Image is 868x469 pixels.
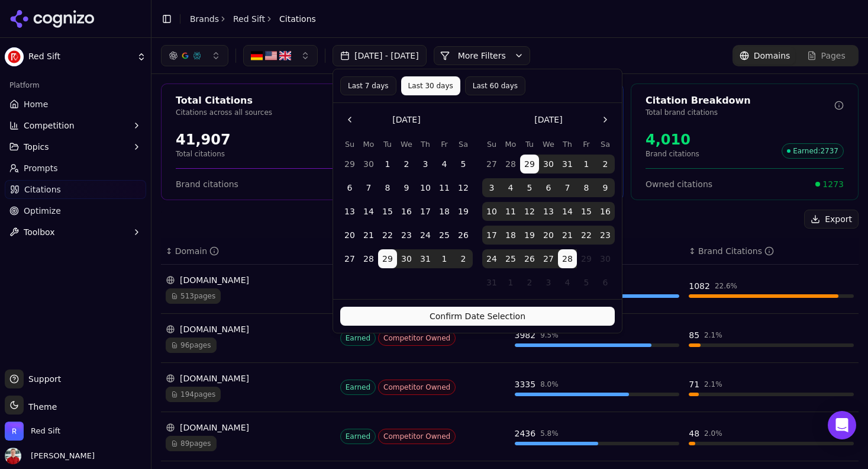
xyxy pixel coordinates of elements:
button: Monday, July 14th, 2025 [359,202,378,221]
div: 2.0 % [704,429,722,438]
span: Competitor Owned [378,429,456,444]
button: Saturday, August 16th, 2025, selected [596,202,615,221]
div: 2.1 % [704,330,722,340]
button: Open user button [5,448,95,464]
div: 22.6 % [715,281,737,291]
button: Monday, August 11th, 2025, selected [501,202,520,221]
div: ↕Brand Citations [689,245,854,257]
button: Saturday, July 12th, 2025 [454,178,473,197]
th: Wednesday [539,139,558,150]
div: 71 [689,378,699,390]
button: Thursday, July 17th, 2025 [416,202,435,221]
span: 513 pages [166,288,221,304]
button: Saturday, August 2nd, 2025, selected [454,249,473,268]
th: Wednesday [397,139,416,150]
span: Owned citations [646,178,712,190]
button: Confirm Date Selection [340,307,615,326]
button: Sunday, June 29th, 2025 [340,155,359,174]
button: Thursday, July 3rd, 2025 [416,155,435,174]
img: GB [279,50,291,62]
button: Monday, July 21st, 2025 [359,226,378,245]
div: 9.5 % [540,330,559,340]
div: [DOMAIN_NAME] [166,422,331,433]
span: Support [24,373,61,385]
span: Red Sift [28,52,132,62]
button: Competition [5,116,146,135]
th: Monday [359,139,378,150]
span: Domains [754,50,790,62]
span: Competitor Owned [378,380,456,395]
div: 4,010 [646,130,699,149]
div: [DOMAIN_NAME] [166,274,331,286]
button: Today, Thursday, August 28th, 2025, selected [558,249,577,268]
button: Friday, August 1st, 2025, selected [435,249,454,268]
a: Home [5,95,146,114]
button: Thursday, August 14th, 2025, selected [558,202,577,221]
div: [DOMAIN_NAME] [166,323,331,335]
div: Citation Breakdown [646,94,834,108]
button: Sunday, August 17th, 2025, selected [482,226,501,245]
div: 41,907 [176,130,231,149]
p: Brand citations [646,149,699,159]
span: Optimize [24,205,61,217]
span: Earned [340,330,376,346]
button: Monday, August 18th, 2025, selected [501,226,520,245]
p: Total citations [176,149,231,159]
span: 89 pages [166,436,217,451]
a: Citations [5,180,146,199]
button: Topics [5,137,146,156]
button: Sunday, July 6th, 2025 [340,178,359,197]
span: Competitor Owned [378,330,456,346]
button: Tuesday, August 19th, 2025, selected [520,226,539,245]
button: Wednesday, July 30th, 2025, selected [397,249,416,268]
span: Topics [24,141,49,153]
button: Tuesday, July 29th, 2025, selected [378,249,397,268]
button: Friday, July 18th, 2025 [435,202,454,221]
button: Thursday, August 7th, 2025, selected [558,178,577,197]
button: Wednesday, August 27th, 2025, selected [539,249,558,268]
button: Wednesday, July 9th, 2025 [397,178,416,197]
button: Sunday, August 10th, 2025, selected [482,202,501,221]
button: Sunday, July 20th, 2025 [340,226,359,245]
button: Friday, August 15th, 2025, selected [577,202,596,221]
img: Red Sift [5,422,24,441]
img: US [265,50,277,62]
button: Tuesday, August 26th, 2025, selected [520,249,539,268]
button: Wednesday, July 2nd, 2025 [397,155,416,174]
button: Thursday, July 24th, 2025 [416,226,435,245]
button: [DATE] - [DATE] [333,45,427,66]
th: Sunday [482,139,501,150]
div: 1082 [689,280,710,292]
button: Saturday, July 19th, 2025 [454,202,473,221]
span: 194 pages [166,387,221,402]
span: Prompts [24,162,58,174]
div: 48 [689,428,699,439]
p: Citations across all sources [176,108,364,117]
span: [PERSON_NAME] [26,451,95,461]
div: Platform [5,76,146,95]
button: Wednesday, August 13th, 2025, selected [539,202,558,221]
span: Theme [24,402,57,412]
th: Saturday [454,139,473,150]
button: Sunday, July 13th, 2025 [340,202,359,221]
div: 2.1 % [704,380,722,389]
th: Thursday [416,139,435,150]
th: Tuesday [378,139,397,150]
button: Saturday, August 9th, 2025, selected [596,178,615,197]
button: More Filters [434,46,530,65]
button: Tuesday, July 8th, 2025 [378,178,397,197]
button: Sunday, July 27th, 2025 [482,155,501,174]
span: 96 pages [166,338,217,353]
span: Competition [24,120,75,131]
img: Red Sift [5,47,24,66]
div: Brand Citations [698,245,774,257]
button: Last 60 days [465,76,525,95]
div: Total Citations [176,94,364,108]
button: Saturday, July 5th, 2025 [454,155,473,174]
button: Thursday, August 21st, 2025, selected [558,226,577,245]
button: Wednesday, August 20th, 2025, selected [539,226,558,245]
div: 3982 [515,329,536,341]
button: Open organization switcher [5,422,60,441]
button: Sunday, July 27th, 2025 [340,249,359,268]
span: Earned : 2737 [782,143,844,159]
